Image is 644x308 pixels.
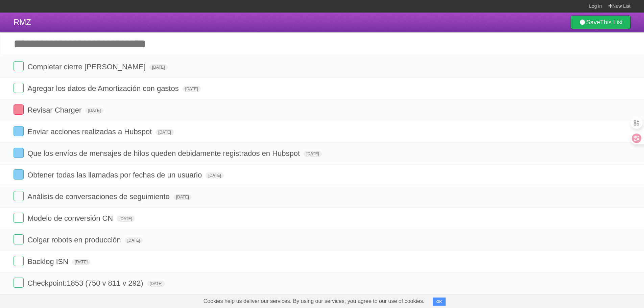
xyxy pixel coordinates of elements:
[27,127,153,136] span: Enviar acciones realizadas a Hubspot
[27,149,302,158] span: Que los envíos de mensajes de hilos queden debidamente registrados en Hubspot
[14,18,31,27] span: RMZ
[14,61,24,71] label: Done
[14,83,24,93] label: Done
[14,213,24,223] label: Done
[149,64,168,70] span: [DATE]
[304,151,322,157] span: [DATE]
[14,126,24,136] label: Done
[27,257,70,266] span: Backlog ISN
[85,108,103,114] span: [DATE]
[183,86,201,92] span: [DATE]
[147,281,165,287] span: [DATE]
[27,84,181,93] span: Agregar los datos de Amortización con gastos
[571,16,630,29] a: SaveThis List
[27,214,115,222] span: Modelo de conversión CN
[27,106,83,114] span: Revisar Charger
[27,192,171,201] span: Análisis de conversaciones de seguimiento
[156,129,174,135] span: [DATE]
[206,172,224,179] span: [DATE]
[14,191,24,201] label: Done
[27,279,145,287] span: Checkpoint:1853 (750 v 811 v 292)
[14,234,24,244] label: Done
[600,19,623,26] b: This List
[72,259,90,265] span: [DATE]
[27,171,204,179] span: Obtener todas las llamadas por fechas de un usuario
[14,148,24,158] label: Done
[14,256,24,266] label: Done
[14,169,24,180] label: Done
[14,278,24,288] label: Done
[173,194,192,200] span: [DATE]
[125,237,143,243] span: [DATE]
[433,298,446,306] button: OK
[27,236,122,244] span: Colgar robots en producción
[14,104,24,115] label: Done
[27,63,147,71] span: Completar cierre [PERSON_NAME]
[117,216,135,222] span: [DATE]
[197,294,431,308] span: Cookies help us deliver our services. By using our services, you agree to our use of cookies.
